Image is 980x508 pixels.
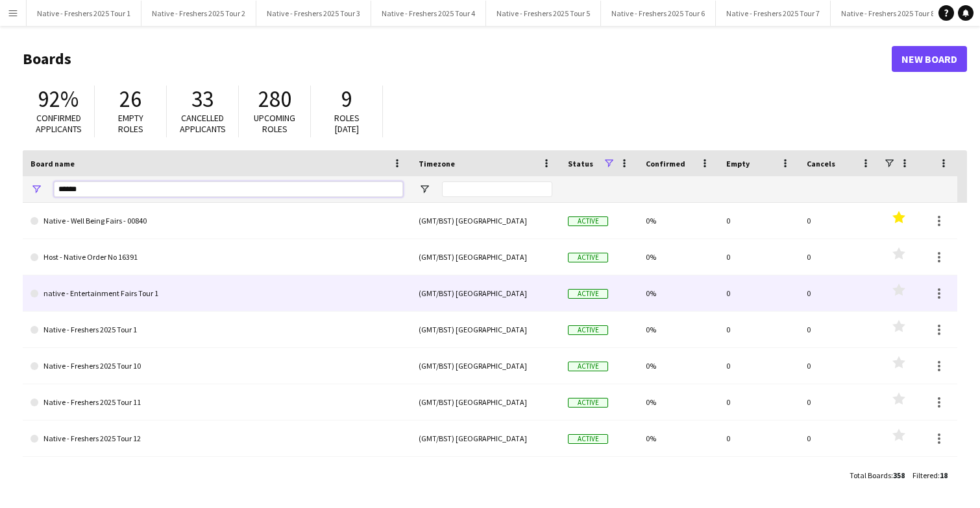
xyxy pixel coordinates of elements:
span: Board name [31,159,75,168]
span: Empty roles [118,112,143,135]
div: 0% [638,312,718,347]
span: Confirmed [646,159,685,168]
div: (GMT/BST) [GEOGRAPHIC_DATA] [411,312,560,347]
input: Board name Filter Input [54,181,403,197]
div: 0 [718,239,799,275]
span: Active [568,434,608,444]
div: 0 [799,348,879,384]
button: Native - Freshers 2025 Tour 8 [831,1,946,26]
a: Native - Freshers 2025 Tour 1 [31,312,403,348]
div: (GMT/BST) [GEOGRAPHIC_DATA] [411,203,560,238]
div: 0 [799,384,879,420]
span: Total Boards [850,470,891,480]
div: 0% [638,384,718,420]
span: 280 [258,85,291,113]
span: 18 [940,470,948,480]
div: (GMT/BST) [GEOGRAPHIC_DATA] [411,457,560,492]
button: Open Filter Menu [31,183,42,195]
button: Native - Freshers 2025 Tour 5 [486,1,601,26]
div: 0 [799,421,879,456]
span: Timezone [419,159,455,168]
div: 0% [638,203,718,238]
h1: Boards [23,49,892,69]
a: Native - Well Being Fairs - 00840 [31,203,403,239]
a: Native - Freshers 2025 Tour 10 [31,348,403,384]
span: 9 [341,85,352,113]
div: (GMT/BST) [GEOGRAPHIC_DATA] [411,384,560,420]
span: Roles [DATE] [334,112,360,135]
span: Upcoming roles [254,112,295,135]
div: 0 [718,457,799,492]
div: 0% [638,457,718,492]
span: Empty [726,159,750,168]
div: 0% [638,348,718,384]
div: 0 [718,384,799,420]
button: Native - Freshers 2025 Tour 3 [256,1,371,26]
a: Native - Freshers 2025 Tour 13 [31,457,403,493]
span: Filtered [913,470,938,480]
a: Native - Freshers 2025 Tour 12 [31,421,403,457]
button: Native - Freshers 2025 Tour 6 [601,1,716,26]
div: 0 [718,421,799,456]
div: : [850,463,905,488]
div: 0 [718,348,799,384]
div: 0 [799,312,879,347]
div: 0 [718,203,799,238]
div: 0% [638,239,718,275]
button: Native - Freshers 2025 Tour 4 [371,1,486,26]
span: Active [568,253,608,262]
button: Native - Freshers 2025 Tour 7 [716,1,831,26]
button: Native - Freshers 2025 Tour 1 [27,1,141,26]
input: Timezone Filter Input [442,181,552,197]
div: (GMT/BST) [GEOGRAPHIC_DATA] [411,421,560,456]
a: Host - Native Order No 16391 [31,239,403,275]
button: Open Filter Menu [419,183,430,195]
span: Cancels [807,159,835,168]
div: 0% [638,421,718,456]
div: 0 [799,457,879,492]
span: Active [568,325,608,335]
div: : [913,463,948,488]
span: 33 [191,85,214,113]
span: 358 [893,470,905,480]
span: Active [568,362,608,371]
div: 0 [718,275,799,311]
div: (GMT/BST) [GEOGRAPHIC_DATA] [411,275,560,311]
span: 92% [38,85,79,113]
button: Native - Freshers 2025 Tour 2 [141,1,256,26]
div: 0% [638,275,718,311]
div: 0 [718,312,799,347]
a: New Board [892,46,967,72]
span: Active [568,216,608,226]
div: 0 [799,203,879,238]
span: 26 [119,85,141,113]
span: Active [568,289,608,299]
div: 0 [799,239,879,275]
div: 0 [799,275,879,311]
div: (GMT/BST) [GEOGRAPHIC_DATA] [411,239,560,275]
div: (GMT/BST) [GEOGRAPHIC_DATA] [411,348,560,384]
span: Cancelled applicants [180,112,226,135]
a: Native - Freshers 2025 Tour 11 [31,384,403,421]
span: Status [568,159,593,168]
span: Active [568,398,608,408]
span: Confirmed applicants [36,112,82,135]
a: native - Entertainment Fairs Tour 1 [31,275,403,312]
